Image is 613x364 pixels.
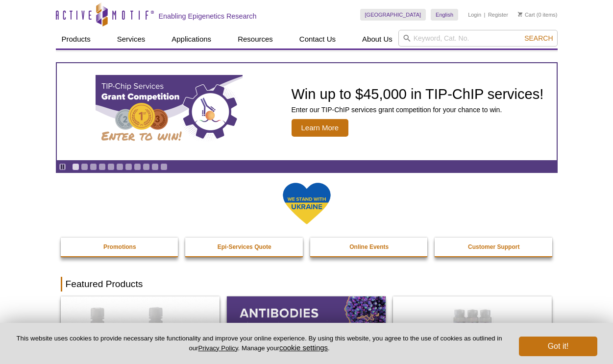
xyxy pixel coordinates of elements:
a: Promotions [61,238,179,256]
a: Products [56,30,97,49]
h2: Enabling Epigenetics Research [159,12,257,21]
button: Search [521,34,556,43]
article: TIP-ChIP Services Grant Competition [57,63,557,160]
a: Cart [518,11,535,18]
h2: Featured Products [61,277,553,291]
a: Privacy Policy [198,344,238,352]
input: Keyword, Cat. No. [398,30,558,47]
p: This website uses cookies to provide necessary site functionality and improve your online experie... [16,334,503,353]
a: Epi-Services Quote [185,238,304,256]
strong: Promotions [103,243,136,250]
a: Resources [232,30,279,49]
strong: Epi-Services Quote [218,243,271,250]
img: TIP-ChIP Services Grant Competition [96,75,243,148]
a: Online Events [310,238,429,256]
img: We Stand With Ukraine [282,182,331,225]
a: Services [111,30,151,49]
a: Go to slide 11 [160,163,168,170]
p: Enter our TIP-ChIP services grant competition for your chance to win. [292,105,544,114]
a: Register [488,11,508,18]
a: Applications [166,30,217,49]
strong: Customer Support [468,243,519,250]
a: Go to slide 8 [134,163,141,170]
li: (0 items) [518,9,558,21]
li: | [484,9,486,21]
a: Go to slide 2 [81,163,88,170]
a: Go to slide 7 [125,163,132,170]
strong: Online Events [349,243,389,250]
a: TIP-ChIP Services Grant Competition Win up to $45,000 in TIP-ChIP services! Enter our TIP-ChIP se... [57,63,557,160]
span: Learn More [292,119,349,137]
a: Go to slide 9 [143,163,150,170]
a: Go to slide 6 [116,163,123,170]
button: Got it! [519,337,597,356]
button: cookie settings [279,343,328,352]
a: Toggle autoplay [59,163,66,170]
a: [GEOGRAPHIC_DATA] [360,9,426,21]
a: About Us [356,30,398,49]
h2: Win up to $45,000 in TIP-ChIP services! [292,87,544,101]
span: Search [524,34,553,42]
a: Go to slide 4 [98,163,106,170]
a: Go to slide 10 [151,163,159,170]
a: Contact Us [294,30,342,49]
a: Customer Support [435,238,553,256]
a: English [431,9,458,21]
a: Go to slide 1 [72,163,79,170]
a: Login [468,11,481,18]
a: Go to slide 3 [90,163,97,170]
img: Your Cart [518,12,522,17]
a: Go to slide 5 [107,163,115,170]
